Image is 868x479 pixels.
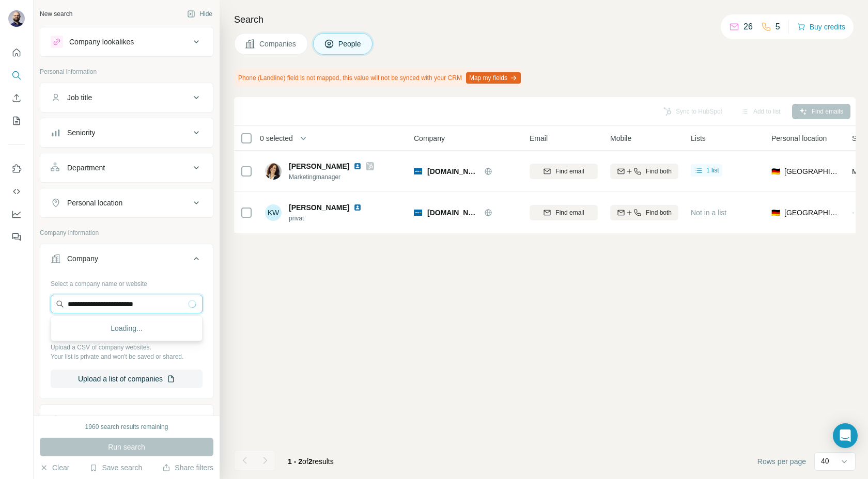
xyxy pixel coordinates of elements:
[260,133,293,143] span: 0 selected
[8,111,25,130] button: My lists
[414,209,422,217] img: Logo of arktis.de
[771,166,780,177] span: 🇩🇪
[40,407,213,432] button: Industry
[85,422,168,432] div: 1960 search results remaining
[265,163,282,180] img: Avatar
[414,133,445,143] span: Company
[67,92,92,103] div: Job title
[234,12,856,27] h4: Search
[555,208,584,217] span: Find email
[51,343,203,352] p: Upload a CSV of company websites.
[8,228,25,246] button: Feedback
[67,414,93,424] div: Industry
[180,6,220,22] button: Hide
[289,172,374,182] span: Marketingmanager
[610,164,678,179] button: Find both
[308,457,313,466] span: 2
[53,318,200,339] div: Loading...
[821,456,829,466] p: 40
[8,66,25,85] button: Search
[259,39,297,49] span: Companies
[67,127,95,138] div: Seniority
[40,120,213,145] button: Seniority
[353,162,362,170] img: LinkedIn logo
[784,207,840,218] span: [GEOGRAPHIC_DATA]
[852,209,855,217] span: -
[67,253,98,264] div: Company
[162,462,213,473] button: Share filters
[288,457,302,466] span: 1 - 2
[743,21,753,33] p: 26
[530,205,598,220] button: Find email
[784,166,840,177] span: [GEOGRAPHIC_DATA]
[51,352,203,361] p: Your list is private and won't be saved or shared.
[51,370,203,388] button: Upload a list of companies
[289,214,374,223] span: privat
[414,167,422,175] img: Logo of arktis.de
[288,457,334,466] span: results
[757,456,806,467] span: Rows per page
[40,155,213,180] button: Department
[8,89,25,107] button: Enrich CSV
[40,85,213,110] button: Job title
[302,457,308,466] span: of
[610,205,678,220] button: Find both
[40,29,213,54] button: Company lookalikes
[338,39,362,49] span: People
[776,21,780,33] p: 5
[8,10,25,27] img: Avatar
[466,72,521,84] button: Map my fields
[8,182,25,201] button: Use Surfe API
[530,133,548,143] span: Email
[771,133,827,143] span: Personal location
[353,203,362,212] img: LinkedIn logo
[265,204,282,221] div: KW
[67,198,122,208] div: Personal location
[40,190,213,215] button: Personal location
[8,205,25,223] button: Dashboard
[427,207,479,218] span: [DOMAIN_NAME]
[89,462,142,473] button: Save search
[51,275,203,289] div: Select a company name or website
[691,133,706,143] span: Lists
[8,43,25,62] button: Quick start
[40,228,213,237] p: Company information
[40,246,213,275] button: Company
[833,423,858,448] div: Open Intercom Messenger
[8,159,25,178] button: Use Surfe on LinkedIn
[771,207,780,218] span: 🇩🇪
[646,208,672,217] span: Find both
[289,202,349,213] span: [PERSON_NAME]
[40,9,72,19] div: New search
[40,67,213,76] p: Personal information
[691,209,726,217] span: Not in a list
[555,167,584,176] span: Find email
[530,164,598,179] button: Find email
[40,462,69,473] button: Clear
[427,166,479,177] span: [DOMAIN_NAME]
[610,133,631,143] span: Mobile
[646,167,672,176] span: Find both
[797,20,845,34] button: Buy credits
[289,161,349,171] span: [PERSON_NAME]
[234,69,523,87] div: Phone (Landline) field is not mapped, this value will not be synced with your CRM
[69,37,134,47] div: Company lookalikes
[67,163,105,173] div: Department
[706,166,719,175] span: 1 list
